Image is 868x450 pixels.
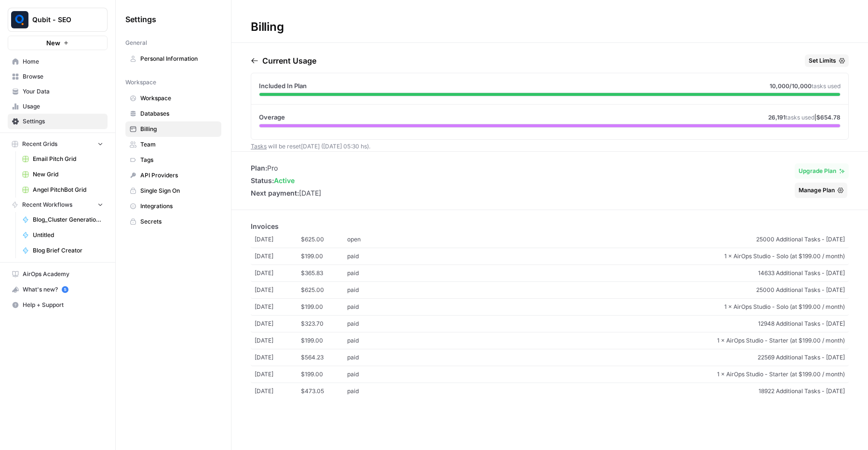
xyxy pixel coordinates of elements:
[23,87,103,96] span: Your Data
[301,370,347,379] span: $199.00
[125,183,221,199] a: Single Sign On
[301,336,347,345] span: $199.00
[393,303,845,311] span: 1 × AirOps Studio - Solo (at $199.00 / month)
[251,189,299,197] span: Next payment:
[125,121,221,137] a: Billing
[347,319,393,328] span: paid
[768,113,841,122] span: |
[251,282,849,299] a: [DATE]$625.00paid25000 Additional Tasks - [DATE]
[393,252,845,261] span: 1 × AirOps Studio - Solo (at $199.00 / month)
[8,282,108,297] button: What's new? 5
[23,117,103,126] span: Settings
[393,319,845,328] span: 12948 Additional Tasks - [DATE]
[393,269,845,278] span: 14633 Additional Tasks - [DATE]
[8,8,108,32] button: Workspace: Qubit - SEO
[255,319,301,328] span: [DATE]
[255,252,301,261] span: [DATE]
[251,248,849,265] a: [DATE]$199.00paid1 × AirOps Studio - Solo (at $199.00 / month)
[140,54,217,63] span: Personal Information
[23,57,103,66] span: Home
[768,114,786,121] span: 26,191
[301,319,347,328] span: $323.70
[262,55,316,66] p: Current Usage
[301,353,347,362] span: $564.23
[8,198,108,212] button: Recent Workflows
[251,299,849,316] a: [DATE]$199.00paid1 × AirOps Studio - Solo (at $199.00 / month)
[125,39,147,47] span: General
[347,235,393,244] span: open
[8,282,107,297] div: What's new?
[33,215,103,224] span: Blog_Cluster Generation V3a1 with WP Integration [Live site]
[125,106,221,121] a: Databases
[32,15,91,25] span: Qubit - SEO
[255,336,301,345] span: [DATE]
[140,171,217,180] span: API Providers
[251,349,849,366] a: [DATE]$564.23paid22569 Additional Tasks - [DATE]
[255,353,301,362] span: [DATE]
[33,246,103,255] span: Blog Brief Creator
[251,222,849,231] p: Invoices
[18,212,108,227] a: Blog_Cluster Generation V3a1 with WP Integration [Live site]
[8,297,108,313] button: Help + Support
[393,387,845,396] span: 18922 Additional Tasks - [DATE]
[23,301,103,309] span: Help + Support
[18,182,108,198] a: Angel PitchBot Grid
[64,287,66,292] text: 5
[251,164,267,172] span: Plan:
[251,231,849,248] a: [DATE]$625.00open25000 Additional Tasks - [DATE]
[8,266,108,282] a: AirOps Academy
[11,11,28,28] img: Qubit - SEO Logo
[125,137,221,152] a: Team
[259,112,285,122] span: Overage
[393,353,845,362] span: 22569 Additional Tasks - [DATE]
[140,156,217,164] span: Tags
[301,252,347,261] span: $199.00
[347,303,393,311] span: paid
[393,286,845,294] span: 25000 Additional Tasks - [DATE]
[301,387,347,396] span: $473.05
[812,82,841,90] span: tasks used
[770,82,812,90] span: 10,000 /10,000
[301,269,347,278] span: $365.83
[140,94,217,103] span: Workspace
[8,84,108,99] a: Your Data
[347,269,393,278] span: paid
[46,38,60,48] span: New
[125,13,156,25] span: Settings
[8,54,108,69] a: Home
[8,69,108,84] a: Browse
[255,235,301,244] span: [DATE]
[301,235,347,244] span: $625.00
[125,214,221,229] a: Secrets
[18,151,108,167] a: Email Pitch Grid
[347,286,393,294] span: paid
[251,143,267,150] a: Tasks
[33,231,103,239] span: Untitled
[347,353,393,362] span: paid
[8,114,108,129] a: Settings
[255,269,301,278] span: [DATE]
[125,51,221,66] a: Personal Information
[251,332,849,349] a: [DATE]$199.00paid1 × AirOps Studio - Starter (at $199.00 / month)
[393,336,845,345] span: 1 × AirOps Studio - Starter (at $199.00 / month)
[347,252,393,261] span: paid
[799,186,835,195] span: Manage Plan
[23,102,103,111] span: Usage
[274,176,295,185] span: active
[251,383,849,399] a: [DATE]$473.05paid18922 Additional Tasks - [DATE]
[255,370,301,379] span: [DATE]
[255,286,301,294] span: [DATE]
[301,303,347,311] span: $199.00
[62,286,68,293] a: 5
[23,72,103,81] span: Browse
[140,109,217,118] span: Databases
[125,78,156,87] span: Workspace
[251,316,849,332] a: [DATE]$323.70paid12948 Additional Tasks - [DATE]
[816,114,841,121] span: $654.78
[125,152,221,168] a: Tags
[251,163,321,173] li: Pro
[18,243,108,258] a: Blog Brief Creator
[18,167,108,182] a: New Grid
[18,227,108,243] a: Untitled
[22,140,57,148] span: Recent Grids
